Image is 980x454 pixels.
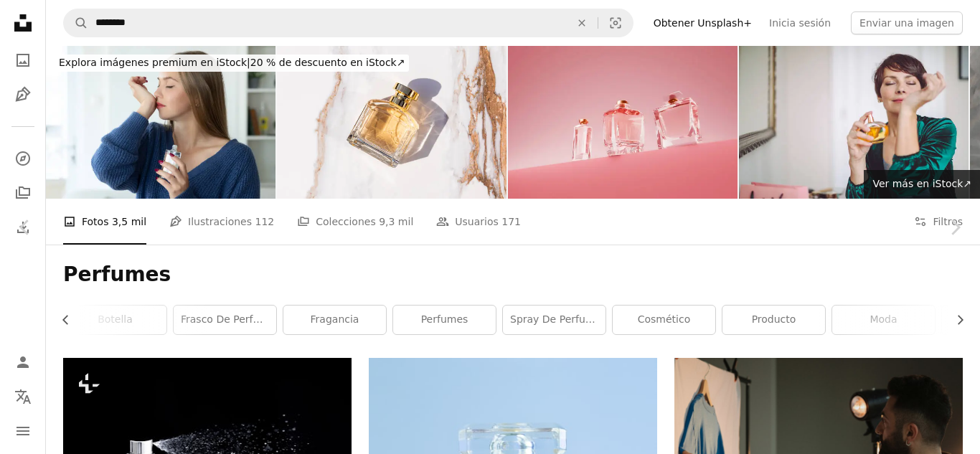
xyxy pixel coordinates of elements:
button: Enviar una imagen [851,11,963,34]
a: Ver más en iStock↗ [864,170,980,199]
a: Inicia sesión [760,11,839,34]
span: Explora imágenes premium en iStock | [59,57,250,68]
img: Tres frascos de perfume de lujo [508,46,738,199]
button: desplazar lista a la derecha [947,306,963,334]
h1: Perfumes [63,262,963,288]
span: 171 [501,214,521,230]
span: 20 % de descuento en iStock ↗ [59,57,405,68]
button: Búsqueda visual [598,9,633,37]
form: Encuentra imágenes en todo el sitio [63,9,633,37]
button: Borrar [566,9,598,37]
a: fragancia [283,306,386,334]
a: frasco de perfume [174,306,276,334]
a: Fotos [9,46,37,75]
a: Siguiente [930,159,980,296]
a: producto [722,306,825,334]
img: Un frasco chic con un tapón dorado de perfume cosmético sobre un fondo abstracto de mármol. Vista... [277,46,507,199]
button: Filtros [914,199,963,245]
a: spray de perfume [503,306,606,334]
span: 9,3 mil [379,214,413,230]
a: botella [64,306,166,334]
a: Ilustraciones 112 [169,199,274,245]
a: cosmético [613,306,715,334]
button: desplazar lista a la izquierda [63,306,79,334]
a: Usuarios 171 [436,199,521,245]
a: Explorar [9,144,37,173]
span: Ver más en iStock ↗ [872,178,971,189]
button: Buscar en Unsplash [64,9,88,37]
a: Colecciones 9,3 mil [297,199,413,245]
img: Beautiful woman at home [739,46,969,199]
img: Young woman smelling perfume [46,46,275,199]
button: Menú [9,417,37,445]
a: Ilustraciones [9,80,37,109]
a: Moda [832,306,935,334]
a: Iniciar sesión / Registrarse [9,348,37,377]
button: Idioma [9,382,37,411]
a: Obtener Unsplash+ [645,11,760,34]
a: perfumes [393,306,496,334]
span: 112 [255,214,274,230]
a: Explora imágenes premium en iStock|20 % de descuento en iStock↗ [46,46,418,80]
